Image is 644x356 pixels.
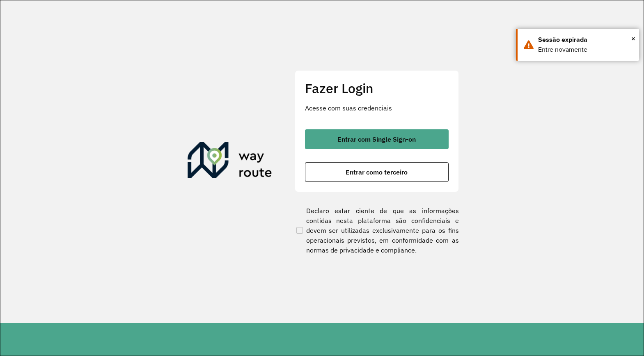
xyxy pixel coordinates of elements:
h2: Fazer Login [305,80,449,96]
div: Entre novamente [538,45,633,55]
button: button [305,162,449,182]
button: Close [631,32,635,45]
p: Acesse com suas credenciais [305,103,449,113]
label: Declaro estar ciente de que as informações contidas nesta plataforma são confidenciais e devem se... [295,206,459,255]
span: Entrar com Single Sign-on [337,136,416,142]
button: button [305,129,449,149]
span: × [631,32,635,45]
div: Sessão expirada [538,35,633,45]
img: Roteirizador AmbevTech [188,142,272,181]
span: Entrar como terceiro [346,169,408,175]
